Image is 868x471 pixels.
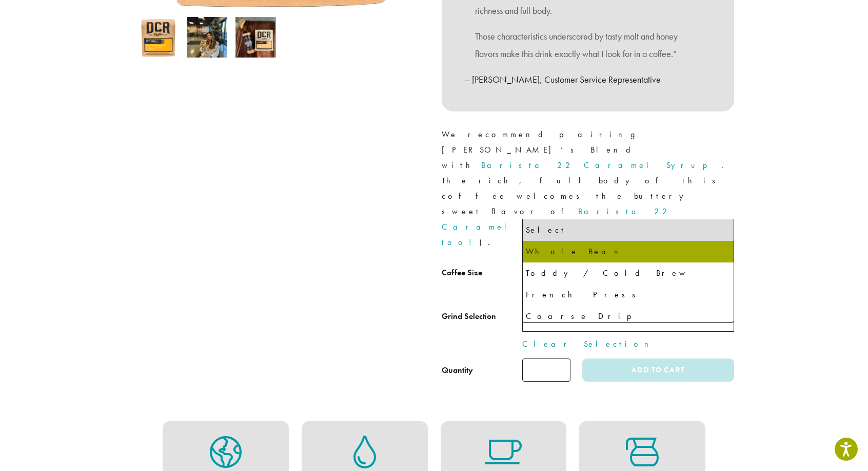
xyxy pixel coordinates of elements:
[442,309,522,324] label: Grind Selection
[526,266,731,281] div: Toddy / Cold Brew
[522,359,570,382] input: Product quantity
[526,244,731,259] div: Whole Bean
[481,160,721,171] a: Barista 22 Caramel Syrup
[582,359,734,382] button: Add to cart
[442,364,473,376] div: Quantity
[113,61,173,67] div: Keywords by Traffic
[526,287,731,303] div: French Press
[102,60,110,68] img: tab_keywords_by_traffic_grey.svg
[522,338,734,350] a: Clear Selection
[39,61,92,67] div: Domain Overview
[16,27,25,35] img: website_grey.svg
[475,28,701,63] p: Those characteristics underscored by tasty malt and honey flavors make this drink exactly what I ...
[523,219,734,241] li: Select
[138,17,179,58] img: Skylar's
[526,309,731,324] div: Coarse Drip
[442,266,522,280] label: Coffee Size
[235,17,276,58] img: Skylar's - Image 3
[16,16,25,25] img: logo_orange.svg
[29,16,50,25] div: v 4.0.25
[27,27,113,35] div: Domain: [DOMAIN_NAME]
[442,127,734,251] p: We recommend pairing [PERSON_NAME]’s Blend with . The rich, full body of this coffee welcomes the...
[187,17,227,58] img: Skylar's - Image 2
[465,71,711,88] p: – [PERSON_NAME], Customer Service Representative
[28,60,36,68] img: tab_domain_overview_orange.svg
